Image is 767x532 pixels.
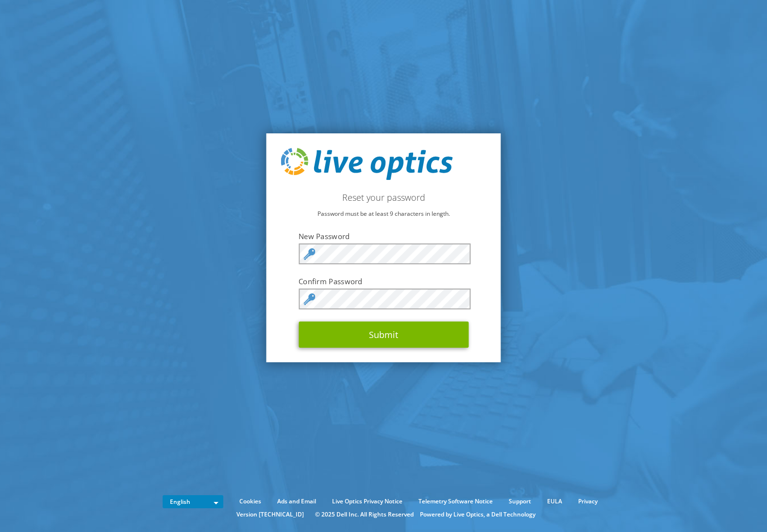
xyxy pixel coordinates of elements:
p: Password must be at least 9 characters in length. [281,209,486,219]
a: Privacy [571,496,605,507]
label: New Password [299,231,468,241]
a: Ads and Email [270,496,323,507]
li: Powered by Live Optics, a Dell Technology [420,509,535,520]
img: live_optics_svg.svg [281,148,453,180]
a: Live Optics Privacy Notice [325,496,410,507]
button: Submit [299,322,468,348]
li: Version [TECHNICAL_ID] [232,509,309,520]
li: © 2025 Dell Inc. All Rights Reserved [310,509,418,520]
a: Cookies [232,496,268,507]
a: Support [501,496,538,507]
label: Confirm Password [299,276,468,286]
a: Telemetry Software Notice [411,496,500,507]
h2: Reset your password [281,192,486,203]
a: EULA [540,496,569,507]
